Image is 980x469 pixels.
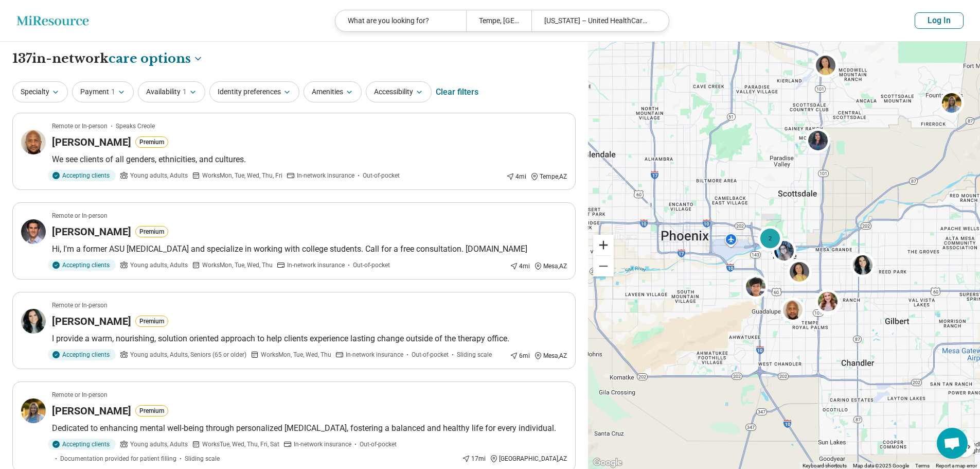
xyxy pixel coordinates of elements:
p: Remote or In-person [52,121,108,131]
span: Sliding scale [185,454,220,463]
button: Premium [135,136,168,148]
h1: 137 in-network [12,50,203,67]
p: Remote or In-person [52,211,108,220]
div: 2 [758,226,782,251]
div: Accepting clients [48,439,116,450]
p: Remote or In-person [52,390,108,399]
div: Accepting clients [48,349,116,360]
span: Young adults, Adults [130,440,188,449]
span: 1 [183,86,187,97]
button: Identity preferences [209,81,299,102]
a: Terms (opens in new tab) [915,463,930,468]
div: Accepting clients [48,259,116,271]
span: In-network insurance [297,171,354,180]
button: Premium [135,226,168,237]
span: 1 [111,86,115,97]
div: What are you looking for? [335,10,466,31]
span: Out-of-pocket [360,440,397,449]
button: Payment1 [72,81,134,102]
div: Tempe, [GEOGRAPHIC_DATA] [466,10,531,31]
p: I provide a warm, nourishing, solution oriented approach to help clients experience lasting chang... [52,333,567,345]
div: Clear filters [436,80,478,105]
h3: [PERSON_NAME] [52,314,131,328]
button: Zoom in [593,235,614,255]
button: Accessibility [366,81,432,102]
h3: [PERSON_NAME] [52,404,131,418]
p: Remote or In-person [52,301,108,310]
span: In-network insurance [294,440,351,449]
div: 4 mi [510,262,530,271]
span: care options [109,50,191,67]
h3: [PERSON_NAME] [52,224,131,239]
span: Map data ©2025 Google [853,463,909,468]
a: Report a map error [936,463,977,468]
button: Zoom out [593,256,614,276]
button: Specialty [12,81,68,102]
p: We see clients of all genders, ethnicities, and cultures. [52,153,567,166]
span: Works Tue, Wed, Thu, Fri, Sat [202,440,279,449]
span: Speaks Creole [116,121,155,131]
div: [GEOGRAPHIC_DATA] , AZ [490,454,567,463]
div: Tempe , AZ [530,172,567,181]
span: Out-of-pocket [412,350,449,359]
span: Documentation provided for patient filling [60,454,176,463]
button: Premium [135,405,168,416]
div: 17 mi [462,454,486,463]
div: [US_STATE] – United HealthCare Student Resources [531,10,662,31]
span: In-network insurance [287,260,345,270]
div: Mesa , AZ [534,351,567,360]
h3: [PERSON_NAME] [52,135,131,149]
div: Mesa , AZ [534,262,567,271]
button: Amenities [304,81,362,102]
span: Works Mon, Tue, Wed, Thu [261,350,331,359]
div: Open chat [937,428,968,459]
button: Log In [915,12,964,29]
div: Accepting clients [48,170,116,181]
button: Premium [135,316,168,327]
button: Care options [109,50,203,67]
button: Availability1 [138,81,205,102]
span: Sliding scale [457,350,492,359]
span: Young adults, Adults [130,171,188,180]
div: 6 mi [510,351,530,360]
p: Dedicated to enhancing mental well-being through personalized [MEDICAL_DATA], fostering a balance... [52,422,567,435]
span: Young adults, Adults [130,260,188,270]
span: Young adults, Adults, Seniors (65 or older) [130,350,246,359]
span: Works Mon, Tue, Wed, Thu [202,260,273,270]
div: 4 mi [506,172,526,181]
span: Out-of-pocket [353,260,390,270]
span: In-network insurance [346,350,403,359]
span: Out-of-pocket [363,171,400,180]
span: Works Mon, Tue, Wed, Thu, Fri [202,171,282,180]
p: Hi, I'm a former ASU [MEDICAL_DATA] and specialize in working with college students. Call for a f... [52,243,567,255]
